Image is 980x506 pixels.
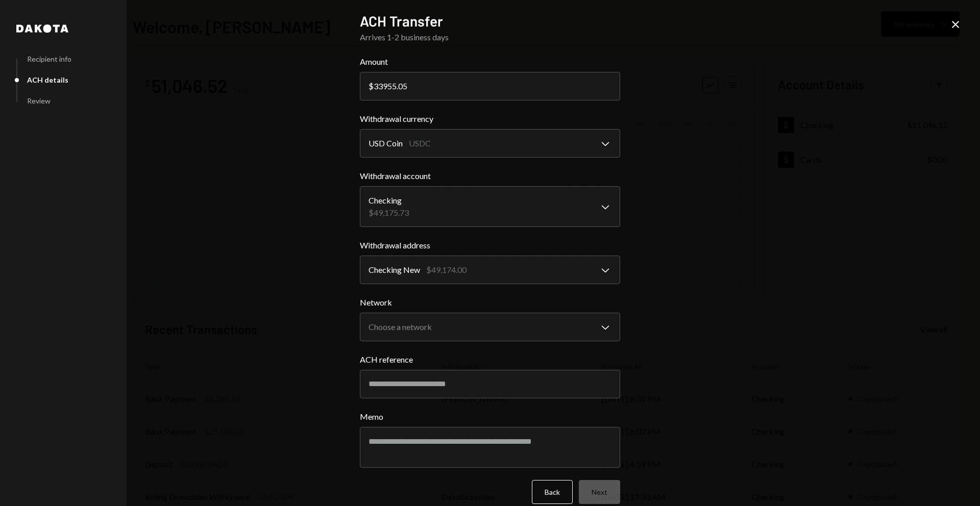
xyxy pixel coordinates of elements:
[360,113,620,125] label: Withdrawal currency
[360,313,620,341] button: Network
[360,11,620,31] h2: ACH Transfer
[360,72,620,100] input: 0.00
[360,256,620,284] button: Withdrawal address
[409,137,431,149] div: USDC
[426,264,467,276] div: $49,174.00
[360,239,620,251] label: Withdrawal address
[27,55,71,63] div: Recipient info
[360,411,620,423] label: Memo
[27,75,68,84] div: ACH details
[360,186,620,227] button: Withdrawal account
[360,56,620,68] label: Amount
[360,296,620,309] label: Network
[360,31,620,43] div: Arrives 1-2 business days
[27,96,51,105] div: Review
[360,353,620,366] label: ACH reference
[369,81,374,91] div: $
[360,170,620,182] label: Withdrawal account
[360,129,620,158] button: Withdrawal currency
[532,480,573,504] button: Back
